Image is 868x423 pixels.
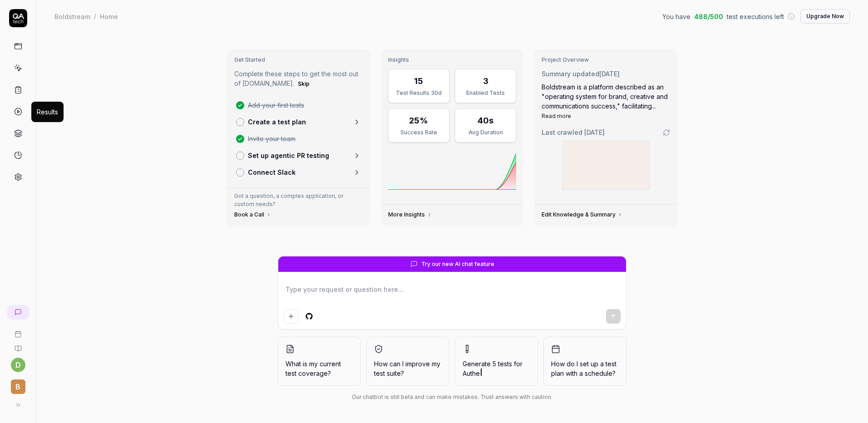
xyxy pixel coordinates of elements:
[463,359,530,378] span: Generate 5 tests for
[278,337,361,386] button: What is my current test coverage?
[542,112,571,120] button: Read more
[542,83,668,110] span: Boldstream is a platform described as an "operating system for brand, creative and communications...
[414,75,423,87] div: 15
[248,117,306,127] p: Create a test plan
[4,372,32,396] button: B
[94,12,96,21] div: /
[248,167,296,177] p: Connect Slack
[284,309,298,324] button: Add attachment
[374,359,442,378] span: How can I improve my test suite?
[234,192,363,208] p: Got a question, a complex application, or custom needs?
[409,114,428,127] div: 25%
[563,141,649,189] img: Screenshot
[663,129,670,136] a: Go to crawling settings
[100,12,118,21] div: Home
[542,128,605,137] span: Last crawled
[248,151,329,160] p: Set up agentic PR testing
[599,70,620,78] time: [DATE]
[388,211,432,218] a: More Insights
[542,56,670,64] h3: Project Overview
[551,359,619,378] span: How do I set up a test plan with a schedule?
[483,75,488,87] div: 3
[37,107,58,117] div: Results
[234,211,271,218] a: Book a Call
[388,56,517,64] h3: Insights
[421,260,494,268] span: Try our new AI chat feature
[727,12,784,21] span: test executions left
[694,12,723,21] span: 488 / 500
[542,211,623,218] a: Edit Knowledge & Summary
[461,89,510,97] div: Enabled Tests
[232,113,365,130] a: Create a test plan
[461,128,510,137] div: Avg Duration
[232,164,365,181] a: Connect Slack
[478,114,493,127] div: 40s
[11,379,25,394] span: B
[232,147,365,164] a: Set up agentic PR testing
[800,9,850,24] button: Upgrade Now
[584,128,605,136] time: [DATE]
[4,323,32,338] a: Book a call with us
[234,56,363,64] h3: Get Started
[278,393,626,401] div: Our chatbot is still beta and can make mistakes. Trust answers with caution.
[4,338,32,352] a: Documentation
[543,337,626,386] button: How do I set up a test plan with a schedule?
[54,12,90,21] div: Boldstream
[394,89,444,97] div: Test Results 30d
[463,369,480,377] span: Authe
[286,359,353,378] span: What is my current test coverage?
[11,358,25,372] button: d
[542,70,599,78] span: Summary updated
[662,12,690,21] span: You have
[296,79,311,89] button: Skip
[394,128,444,137] div: Success Rate
[455,337,538,386] button: Generate 5 tests forAuthe
[234,69,363,89] p: Complete these steps to get the most out of [DOMAIN_NAME].
[7,305,29,320] a: New conversation
[366,337,449,386] button: How can I improve my test suite?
